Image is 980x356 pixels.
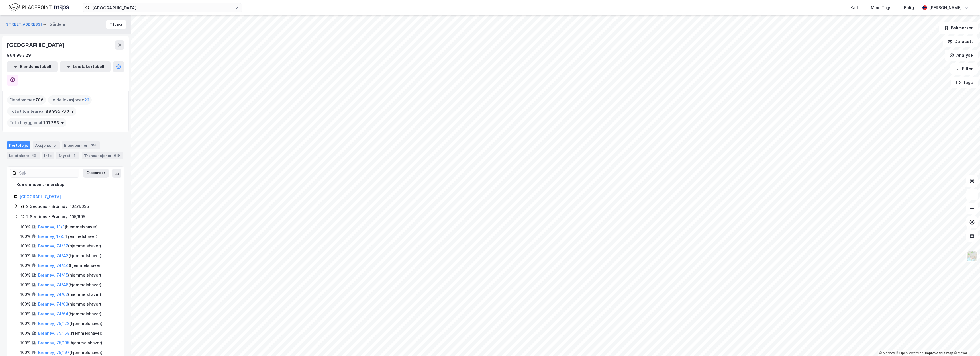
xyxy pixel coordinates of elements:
[879,351,895,355] a: Mapbox
[82,152,123,159] div: Transaksjoner
[7,152,40,159] div: Leietakere
[19,194,61,199] a: [GEOGRAPHIC_DATA]
[38,252,101,259] div: ( hjemmelshaver )
[7,40,66,50] div: [GEOGRAPHIC_DATA]
[20,339,30,346] div: 100%
[38,234,64,239] a: Brønnøy, 17/5
[952,329,980,356] div: Kontrollprogram for chat
[26,213,85,220] div: 2 Sections - Brønnøy, 105/695
[38,301,101,308] div: ( hjemmelshaver )
[33,141,60,149] div: Aksjonærer
[20,262,30,269] div: 100%
[20,243,30,249] div: 100%
[20,233,30,240] div: 100%
[50,21,67,28] div: Gårdeier
[20,310,30,317] div: 100%
[20,281,30,288] div: 100%
[20,224,30,230] div: 100%
[46,108,74,115] span: 88 935 770 ㎡
[7,141,30,149] div: Portefølje
[7,95,46,105] div: Eiendommer :
[56,152,79,159] div: Styret
[943,36,978,47] button: Datasett
[7,52,33,59] div: 964 983 291
[939,22,978,34] button: Bokmerker
[20,252,30,259] div: 100%
[38,273,68,277] a: Brønnøy, 74/45
[951,77,978,88] button: Tags
[20,301,30,308] div: 100%
[20,349,30,356] div: 100%
[9,3,69,13] img: logo.f888ab2527a4732fd821a326f86c7f29.svg
[38,311,68,316] a: Brønnøy, 74/64
[5,22,43,27] button: [STREET_ADDRESS]
[38,292,68,297] a: Brønnøy, 74/62
[7,107,76,116] div: Totalt tomteareal :
[929,4,962,11] div: [PERSON_NAME]
[89,142,98,148] div: 706
[38,243,101,249] div: ( hjemmelshaver )
[20,291,30,298] div: 100%
[38,224,65,229] a: Brønnøy, 13/3
[952,329,980,356] iframe: Chat Widget
[38,281,101,288] div: ( hjemmelshaver )
[38,302,68,306] a: Brønnøy, 74/63
[62,141,100,149] div: Eiendommer
[38,263,69,268] a: Brønnøy, 74/44
[20,320,30,327] div: 100%
[38,321,70,326] a: Brønnøy, 75/122
[84,97,89,103] span: 22
[38,291,101,298] div: ( hjemmelshaver )
[38,262,102,269] div: ( hjemmelshaver )
[38,320,103,327] div: ( hjemmelshaver )
[904,4,914,11] div: Bolig
[48,95,92,105] div: Leide lokasjoner :
[17,181,64,188] div: Kun eiendoms-eierskap
[26,203,89,210] div: 2 Sections - Brønnøy, 104/1/635
[60,61,111,72] button: Leietakertabell
[38,350,70,355] a: Brønnøy, 75/197
[106,20,126,29] button: Tilbake
[896,351,924,355] a: OpenStreetMap
[38,282,68,287] a: Brønnøy, 74/46
[20,330,30,337] div: 100%
[850,4,858,11] div: Kart
[38,233,97,240] div: ( hjemmelshaver )
[90,3,235,12] input: Søk på adresse, matrikkel, gårdeiere, leietakere eller personer
[38,224,98,230] div: ( hjemmelshaver )
[38,349,103,356] div: ( hjemmelshaver )
[38,310,101,317] div: ( hjemmelshaver )
[30,153,37,158] div: 40
[83,169,109,178] button: Ekspander
[7,118,66,127] div: Totalt byggareal :
[35,97,44,103] span: 706
[43,119,64,126] span: 101 283 ㎡
[945,50,978,61] button: Analyse
[967,251,977,262] img: Z
[38,331,70,335] a: Brønnøy, 75/168
[925,351,953,355] a: Improve this map
[7,61,58,72] button: Eiendomstabell
[20,272,30,279] div: 100%
[113,153,121,158] div: 919
[38,330,103,337] div: ( hjemmelshaver )
[38,340,69,345] a: Brønnøy, 75/195
[38,272,101,279] div: ( hjemmelshaver )
[950,63,978,75] button: Filter
[38,244,68,248] a: Brønnøy, 74/37
[42,152,54,159] div: Info
[38,253,68,258] a: Brønnøy, 74/43
[72,153,77,158] div: 1
[871,4,891,11] div: Mine Tags
[38,339,102,346] div: ( hjemmelshaver )
[17,169,79,177] input: Søk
